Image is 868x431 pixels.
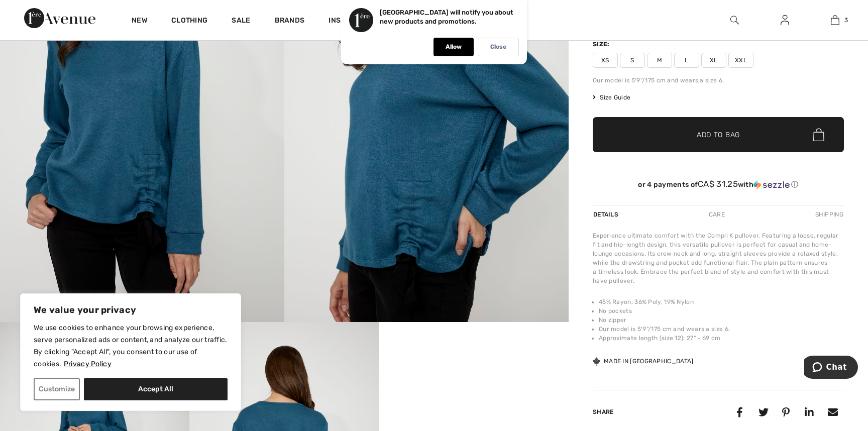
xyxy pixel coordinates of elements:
[132,16,147,27] a: New
[593,40,612,49] div: Size:
[490,43,506,51] p: Close
[844,16,848,25] span: 3
[620,53,645,68] span: S
[781,14,789,26] img: My Info
[593,205,621,224] div: Details
[810,14,859,26] a: 3
[379,322,569,417] video: Your browser does not support the video tag.
[593,179,844,193] div: or 4 payments ofCA$ 31.25withSezzle Click to learn more about Sezzle
[599,325,844,334] li: Our model is 5'9"/175 cm and wears a size 6.
[593,117,844,152] button: Add to Bag
[831,14,839,26] img: My Bag
[647,53,672,68] span: M
[593,231,844,285] div: Experience ultimate comfort with the Compli K pullover. Featuring a loose, regular fit and hip-le...
[329,16,373,27] span: Inspiration
[20,293,241,411] div: We value your privacy
[728,53,753,68] span: XXL
[599,315,844,325] li: No zipper
[697,130,740,140] span: Add to Bag
[599,297,844,306] li: 45% Rayon, 36% Poly, 19% Nylon
[698,179,738,189] span: CA$ 31.25
[34,304,228,316] p: We value your privacy
[24,8,95,28] img: 1ère Avenue
[599,334,844,343] li: Approximate length (size 12): 27" - 69 cm
[593,53,618,68] span: XS
[599,306,844,315] li: No pockets
[380,9,513,25] p: [GEOGRAPHIC_DATA] will notify you about new products and promotions.
[171,16,207,27] a: Clothing
[701,53,726,68] span: XL
[674,53,699,68] span: L
[700,205,733,224] div: Care
[34,322,228,370] p: We use cookies to enhance your browsing experience, serve personalized ads or content, and analyz...
[593,357,694,366] div: Made in [GEOGRAPHIC_DATA]
[275,16,305,27] a: Brands
[446,43,462,51] p: Allow
[773,14,797,27] a: Sign In
[753,180,790,189] img: Sezzle
[593,179,844,189] div: or 4 payments of with
[813,128,824,141] img: Bag.svg
[593,93,630,102] span: Size Guide
[593,408,614,415] span: Share
[730,14,739,26] img: search the website
[593,76,844,85] div: Our model is 5'9"/175 cm and wears a size 6.
[232,16,250,27] a: Sale
[84,378,228,400] button: Accept All
[34,378,80,400] button: Customize
[63,359,112,369] a: Privacy Policy
[813,205,844,224] div: Shipping
[804,356,858,381] iframe: Opens a widget where you can chat to one of our agents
